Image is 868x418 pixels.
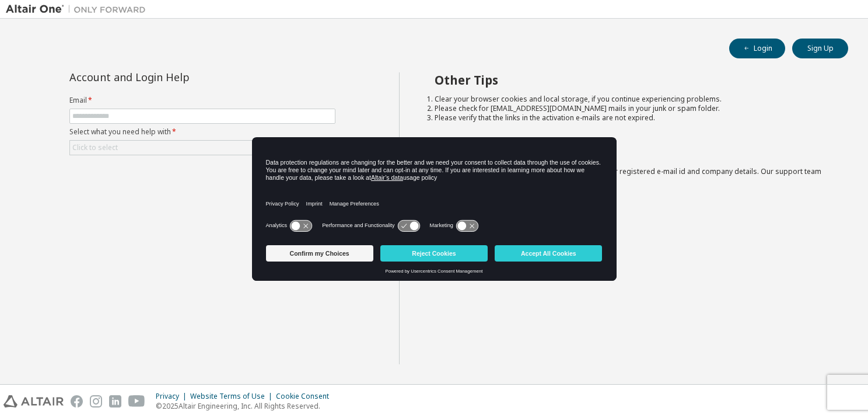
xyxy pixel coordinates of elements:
[435,145,828,160] h2: Not sure how to login?
[69,72,282,82] div: Account and Login Help
[276,392,336,401] div: Cookie Consent
[729,39,785,58] button: Login
[190,392,276,401] div: Website Terms of Use
[90,395,102,407] img: instagram.svg
[435,95,828,104] li: Clear your browser cookies and local storage, if you continue experiencing problems.
[3,395,64,407] img: altair_logo.svg
[435,166,821,186] span: with a brief description of the problem, your registered e-mail id and company details. Our suppo...
[109,395,121,407] img: linkedin.svg
[792,39,848,58] button: Sign Up
[435,72,828,88] h2: Other Tips
[69,127,335,137] label: Select what you need help with
[69,96,335,105] label: Email
[128,395,145,407] img: youtube.svg
[70,141,335,155] div: Click to select
[72,143,118,152] div: Click to select
[156,401,336,411] p: © 2025 Altair Engineering, Inc. All Rights Reserved.
[6,4,152,15] img: Altair One
[71,395,83,407] img: facebook.svg
[435,104,828,113] li: Please check for [EMAIL_ADDRESS][DOMAIN_NAME] mails in your junk or spam folder.
[156,392,190,401] div: Privacy
[435,113,828,123] li: Please verify that the links in the activation e-mails are not expired.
